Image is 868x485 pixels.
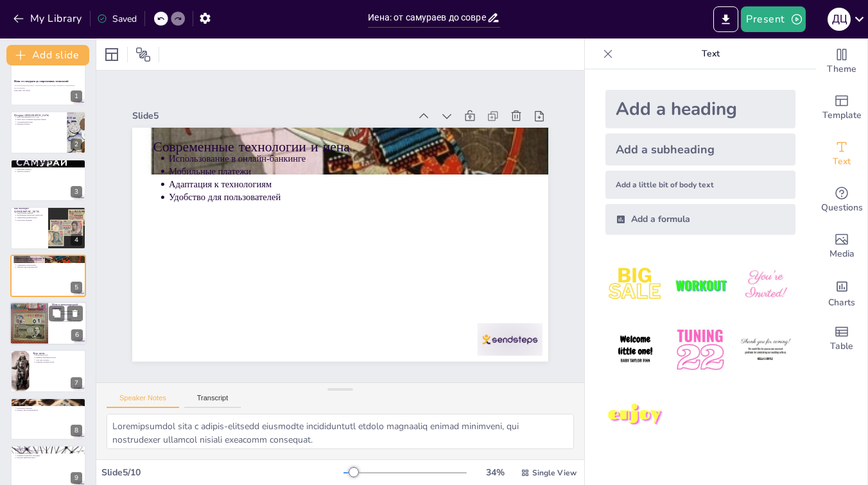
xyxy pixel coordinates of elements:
[670,320,730,380] img: 5.jpeg
[17,450,82,452] p: Эволюция [DEMOGRAPHIC_DATA]
[828,8,851,31] div: Д Ц
[816,131,867,177] div: Add text boxes
[14,89,82,92] p: Generated with [URL]
[605,133,795,166] div: Add a subheading
[33,352,82,355] p: Курс иены
[14,256,82,260] p: Современные технологии и иена
[822,108,862,123] span: Template
[829,247,855,261] span: Media
[736,320,795,380] img: 6.jpeg
[736,255,795,315] img: 3.jpeg
[71,186,82,198] div: 3
[605,255,665,315] img: 1.jpeg
[107,394,179,408] button: Speaker Notes
[816,177,867,223] div: Get real-time input from your audience
[816,38,867,85] div: Change the overall theme
[17,407,82,409] p: Культурное значение
[135,47,151,62] span: Position
[17,402,82,404] p: Номиналы монет
[605,171,795,199] div: Add a little bit of body text
[36,359,82,362] p: Учет при торговле
[14,399,82,403] p: Интересные факты о иене
[71,329,83,341] div: 6
[713,6,738,32] button: Export to PowerPoint
[605,204,795,235] div: Add a formula
[67,305,83,321] button: Delete Slide
[97,13,137,25] div: Saved
[17,118,63,121] p: Иена стала основным средством обмена
[10,255,86,297] div: 5
[605,386,665,445] img: 7.jpeg
[10,302,87,345] div: 6
[345,189,577,361] div: Slide 5
[10,398,86,440] div: 8
[36,354,82,357] p: Колебания курса
[184,394,241,408] button: Transcript
[17,217,44,219] p: Уникальные дизайны монет
[55,318,83,320] p: Влияние на экономику
[17,115,63,118] p: Иена была введена в 1871 году
[17,454,82,457] p: Влияние на мировую экономику
[101,44,122,65] div: Layout
[14,113,64,117] p: История [DEMOGRAPHIC_DATA]
[17,404,82,407] p: Уникальные дизайны
[71,90,82,102] div: 1
[210,155,508,376] p: Адаптация к технологиям
[14,447,82,451] p: Будущее иены
[480,466,510,479] div: 34 %
[52,303,83,310] p: Иена в международной торговле
[17,266,82,268] p: Удобство для пользователей
[821,201,863,215] span: Questions
[14,80,69,83] strong: Иена: от самураев до современных технологий
[833,155,851,169] span: Text
[17,123,63,125] p: Введение банкнот
[17,212,44,214] p: Разнообразие банкнот
[36,357,82,359] p: Влияние экономики на курс
[827,62,856,76] span: Theme
[816,85,867,131] div: Add ready made slides
[17,219,44,221] p: Культурное значение
[218,165,516,386] p: Мобильные платежи
[49,305,64,321] button: Duplicate Slide
[6,45,89,65] button: Add slide
[101,466,343,479] div: Slide 5 / 10
[605,90,795,128] div: Add a heading
[17,452,82,455] p: Новые методы оплаты
[17,409,82,412] p: Интерес для коллекционеров
[605,320,665,380] img: 4.jpeg
[36,361,82,364] p: Значение для инвесторов
[816,223,867,269] div: Add images, graphics, shapes or video
[17,168,82,171] p: Признание символа
[17,264,82,266] p: Адаптация к технологиям
[828,296,855,310] span: Charts
[107,414,574,449] textarea: Loremipsumdol sita c adipis-elitsedd eiusmodte incididuntutl etdolo magnaaliq enimad minimveni, q...
[71,234,82,246] div: 4
[816,269,867,316] div: Add charts and graphs
[10,111,86,153] div: 2
[17,171,82,173] p: Удобство символа
[17,261,82,264] p: Мобильные платежи
[202,144,500,366] p: Удобство для пользователей
[17,166,82,168] p: Использование в международной торговле
[14,85,82,89] p: Эта презентация расскажет о японской иене, её истории, значении и современном использовании.
[17,121,63,123] p: Стандартизация иены
[532,468,577,478] span: Single View
[17,457,82,459] p: Будущее цифровых валют
[55,312,83,318] p: Использование в международных сделках
[230,173,544,408] p: Современные технологии и иена
[10,159,86,201] div: 3
[55,311,83,313] p: Третья по популярности валюта
[71,282,82,293] div: 5
[10,64,86,106] div: 1
[368,8,486,27] input: Insert title
[225,176,523,397] p: Использование в онлайн-банкинге
[10,207,86,249] div: 4
[670,255,730,315] img: 2.jpeg
[17,259,82,261] p: Использование в онлайн-банкинге
[10,8,87,29] button: My Library
[816,316,867,362] div: Add a table
[618,38,803,69] p: Text
[55,320,83,323] p: Роль Японии в мировой экономике
[14,161,82,165] p: Символ [DEMOGRAPHIC_DATA]
[71,472,82,484] div: 9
